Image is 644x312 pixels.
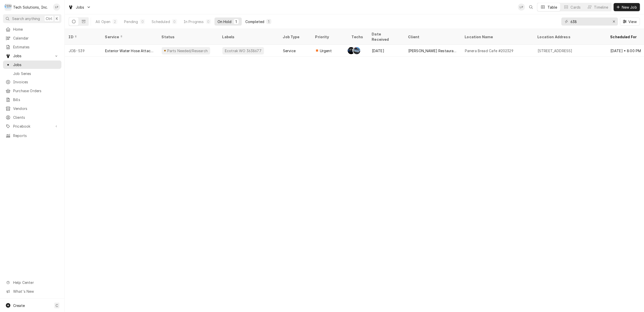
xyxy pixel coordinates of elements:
[13,53,51,58] span: Jobs
[173,19,176,24] div: 0
[12,16,40,21] span: Search anything
[76,5,84,10] span: Jobs
[245,19,264,24] div: Completed
[166,48,208,53] div: Parts Needed/Research
[13,289,58,294] span: What's New
[571,5,581,10] div: Cards
[96,19,110,24] div: All Open
[69,34,96,40] div: ID
[13,71,59,76] span: Job Series
[13,280,58,285] span: Help Center
[224,48,262,53] div: Ecotrak WO 3638677
[46,16,52,21] span: Ctrl
[152,19,170,24] div: Scheduled
[13,62,59,67] span: Jobs
[3,34,61,42] a: Calendar
[610,17,618,26] button: Erase input
[113,19,116,24] div: 2
[13,97,59,102] span: Bills
[5,4,12,11] div: Tech Solutions, Inc.'s Avatar
[162,34,213,40] div: Status
[3,14,61,23] button: Search anythingCtrlK
[527,3,535,11] button: Open search
[66,3,93,11] a: Go to Jobs
[348,47,355,54] div: AF
[124,19,138,24] div: Pending
[3,113,61,122] a: Clients
[518,4,525,11] div: Lisa Paschal's Avatar
[614,3,640,11] button: New Job
[13,106,59,111] span: Vendors
[184,19,204,24] div: In Progress
[3,122,61,130] a: Go to Pricebook
[3,61,61,69] a: Jobs
[3,104,61,113] a: Vendors
[620,17,640,26] button: View
[53,4,60,11] div: Lisa Paschal's Avatar
[594,5,608,10] div: Timeline
[105,48,154,53] div: Exterior Water Hose Attachments Are Broken
[283,48,296,53] div: Service
[207,19,210,24] div: 0
[353,47,360,54] div: JP
[13,27,59,32] span: Home
[465,48,513,53] div: Panera Bread Cafe #202329
[235,19,238,24] div: 1
[570,17,608,26] input: Keyword search
[627,19,638,24] span: View
[5,4,12,11] div: T
[372,31,399,42] div: Date Received
[218,19,232,24] div: On Hold
[518,4,525,11] div: LP
[283,34,307,40] div: Job Type
[141,19,144,24] div: 0
[13,115,59,120] span: Clients
[3,131,61,140] a: Reports
[3,287,61,296] a: Go to What's New
[3,25,61,33] a: Home
[13,35,59,41] span: Calendar
[320,48,332,53] span: Urgent
[222,34,275,40] div: Labels
[621,5,638,10] span: New Job
[13,133,59,138] span: Reports
[13,44,59,50] span: Estimates
[13,88,59,93] span: Purchase Orders
[315,34,343,40] div: Priority
[352,34,364,40] div: Techs
[56,303,58,308] span: C
[538,48,573,53] div: [STREET_ADDRESS]
[13,5,48,10] div: Tech Solutions, Inc.
[3,43,61,51] a: Estimates
[3,52,61,60] a: Go to Jobs
[105,34,153,40] div: Service
[538,34,601,40] div: Location Address
[3,95,61,104] a: Bills
[13,79,59,85] span: Invoices
[408,34,456,40] div: Client
[3,278,61,287] a: Go to Help Center
[408,48,457,53] div: [PERSON_NAME] Restaurant Group
[65,45,101,57] div: JOB-539
[547,5,557,10] div: Table
[3,78,61,86] a: Invoices
[368,45,404,57] div: [DATE]
[348,47,355,54] div: Austin Fox's Avatar
[267,19,270,24] div: 1
[465,34,529,40] div: Location Name
[353,47,360,54] div: Joe Paschal's Avatar
[13,303,25,308] span: Create
[56,16,58,21] span: K
[3,87,61,95] a: Purchase Orders
[3,69,61,78] a: Job Series
[13,124,51,129] span: Pricebook
[53,4,60,11] div: LP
